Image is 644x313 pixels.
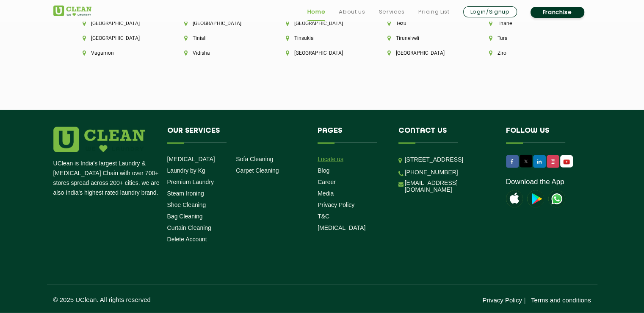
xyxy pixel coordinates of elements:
li: [GEOGRAPHIC_DATA] [184,20,257,26]
a: Shoe Cleaning [167,201,206,208]
h4: Pages [318,127,386,143]
li: Tezu [387,20,460,26]
a: Terms and conditions [531,296,591,304]
li: Tirunelveli [387,35,460,41]
p: © 2025 UClean. All rights reserved [53,296,322,303]
a: Steam Ironing [167,190,204,197]
p: UClean is India's largest Laundry & [MEDICAL_DATA] Chain with over 700+ stores spread across 200+... [53,159,161,198]
a: Franchise [531,7,584,18]
a: Blog [318,167,329,174]
a: Locate us [318,156,343,162]
li: [GEOGRAPHIC_DATA] [286,20,359,26]
p: [STREET_ADDRESS] [405,155,493,165]
a: [MEDICAL_DATA] [318,224,365,231]
a: Login/Signup [463,6,517,17]
a: Curtain Cleaning [167,224,211,231]
li: Thane [489,20,562,26]
img: UClean Laundry and Dry Cleaning [561,157,572,166]
h4: Follow us [506,127,580,143]
a: [EMAIL_ADDRESS][DOMAIN_NAME] [405,179,493,193]
li: [GEOGRAPHIC_DATA] [286,50,359,56]
a: Delete Account [167,236,207,243]
a: Career [318,179,336,185]
h4: Contact us [398,127,493,143]
a: Laundry by Kg [167,167,205,174]
li: Tura [489,35,562,41]
li: [GEOGRAPHIC_DATA] [83,35,155,41]
img: UClean Laundry and Dry Cleaning [53,6,91,16]
a: Home [307,7,326,17]
li: [GEOGRAPHIC_DATA] [83,20,155,26]
li: [GEOGRAPHIC_DATA] [387,50,460,56]
img: UClean Laundry and Dry Cleaning [548,190,565,207]
a: Privacy Policy [318,201,354,208]
a: Pricing List [418,7,450,17]
a: Media [318,190,334,197]
li: Vidisha [184,50,257,56]
li: Ziro [489,50,562,56]
li: Tiniali [184,35,257,41]
img: apple-icon.png [506,190,523,207]
a: About us [339,7,365,17]
a: Bag Cleaning [167,213,203,220]
a: Premium Laundry [167,179,214,185]
img: logo.png [53,127,145,152]
a: [MEDICAL_DATA] [167,156,215,162]
a: Download the App [506,178,564,186]
a: Sofa Cleaning [236,156,273,162]
h4: Our Services [167,127,305,143]
img: playstoreicon.png [527,190,544,207]
a: Privacy Policy [482,296,522,304]
a: T&C [318,213,329,220]
li: Tinsukia [286,35,359,41]
li: Vagamon [83,50,155,56]
a: Services [379,7,404,17]
a: [PHONE_NUMBER] [405,169,458,176]
a: Carpet Cleaning [236,167,279,174]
